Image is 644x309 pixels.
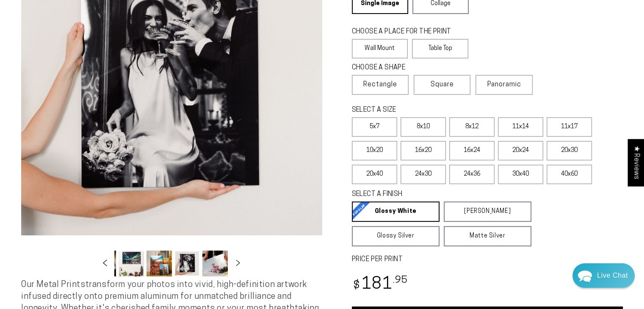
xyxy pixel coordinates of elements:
[352,201,439,222] a: Glossy White
[96,254,114,273] button: Slide left
[572,263,635,288] div: Chat widget toggle
[444,226,531,246] a: Matte Silver
[352,255,623,265] label: PRICE PER PRINT
[174,251,200,276] button: Load image 6 in gallery view
[202,251,228,276] button: Load image 7 in gallery view
[353,280,360,292] span: $
[449,165,495,184] label: 24x36
[401,141,446,160] label: 16x20
[352,165,397,184] label: 20x40
[431,80,454,90] span: Square
[393,276,408,285] sup: .95
[449,117,495,137] label: 8x12
[352,276,408,293] bdi: 181
[363,80,397,90] span: Rectangle
[449,141,495,160] label: 16x24
[401,117,446,137] label: 8x10
[498,117,543,137] label: 11x14
[498,141,543,160] label: 20x24
[628,139,644,186] div: Click to open Judge.me floating reviews tab
[498,165,543,184] label: 30x40
[352,226,439,246] a: Glossy Silver
[597,263,628,288] div: Contact Us Directly
[352,39,408,58] label: Wall Mount
[487,81,521,88] span: Panoramic
[547,165,592,184] label: 40x60
[119,251,144,276] button: Load image 4 in gallery view
[547,117,592,137] label: 11x17
[352,117,397,137] label: 5x7
[146,251,172,276] button: Load image 5 in gallery view
[352,27,461,37] legend: CHOOSE A PLACE FOR THE PRINT
[352,63,462,73] legend: CHOOSE A SHAPE
[444,201,531,222] a: [PERSON_NAME]
[352,141,397,160] label: 10x20
[352,105,511,115] legend: SELECT A SIZE
[229,254,247,273] button: Slide right
[401,165,446,184] label: 24x30
[412,39,468,58] label: Table Top
[352,190,511,199] legend: SELECT A FINISH
[547,141,592,160] label: 20x30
